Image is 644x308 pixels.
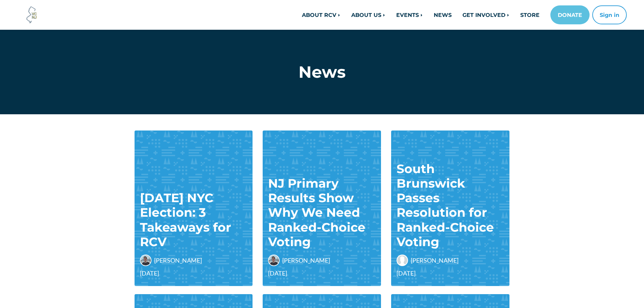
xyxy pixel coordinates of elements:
[268,269,376,278] span: [DATE]
[391,8,428,22] a: EVENTS
[268,255,280,266] img: Jack Cunningham
[282,256,330,265] span: [PERSON_NAME]
[140,255,151,266] img: Jack Cunningham
[411,256,458,265] span: [PERSON_NAME]
[592,5,627,24] button: Sign in or sign up
[183,62,461,82] h1: News
[296,8,346,22] a: ABOUT RCV
[268,176,365,249] a: NJ Primary Results Show Why We Need Ranked-Choice Voting
[550,5,590,24] a: DONATE
[397,255,408,266] img: Jeffrey Deiss
[154,256,202,265] span: [PERSON_NAME]
[397,161,494,249] a: South Brunswick Passes Resolution for Ranked-Choice Voting
[457,8,515,22] a: GET INVOLVED
[515,8,545,22] a: STORE
[428,8,457,22] a: NEWS
[140,269,247,278] span: [DATE]
[140,190,231,249] a: [DATE] NYC Election: 3 Takeaways for RCV
[397,269,504,278] span: [DATE]
[23,6,41,24] img: Voter Choice NJ
[177,5,627,24] nav: Main navigation
[346,8,391,22] a: ABOUT US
